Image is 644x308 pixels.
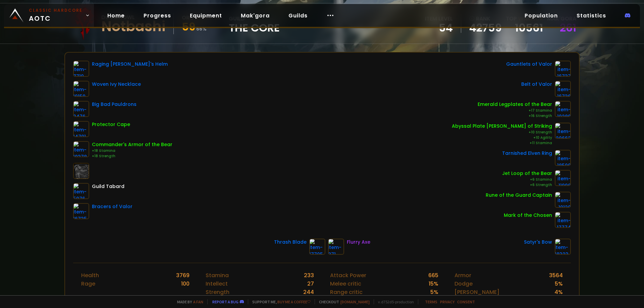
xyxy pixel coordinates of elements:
[92,153,172,159] div: +18 Strength
[502,170,552,177] div: Jet Loop of the Bear
[340,299,370,304] a: [DOMAIN_NAME]
[454,271,471,280] div: Armor
[181,280,190,288] div: 100
[81,271,99,280] div: Health
[307,280,314,288] div: 27
[502,177,552,182] div: +6 Stamina
[478,113,552,119] div: +16 Strength
[193,299,203,304] a: a fan
[176,271,190,280] div: 3769
[555,101,571,117] img: item-10280
[502,182,552,188] div: +6 Strength
[374,299,414,304] span: v. d752d5 - production
[347,239,370,246] div: Flurry Axe
[274,239,307,246] div: Thrash Blade
[469,23,502,33] a: 42759
[454,288,499,296] div: [PERSON_NAME]
[212,299,238,304] a: Report a bug
[81,280,95,288] div: Rage
[425,23,453,33] div: 54
[555,123,571,139] img: item-20662
[555,81,571,97] img: item-16736
[571,9,611,22] a: Statistics
[330,288,363,296] div: Range critic
[73,183,89,199] img: item-5976
[452,135,552,140] div: +10 Agility
[73,121,89,137] img: item-14791
[554,288,563,296] div: 4 %
[504,212,552,219] div: Mark of the Chosen
[206,280,228,288] div: Intellect
[502,150,552,157] div: Tarnished Elven Ring
[555,212,571,228] img: item-17774
[555,61,571,77] img: item-16737
[330,271,366,280] div: Attack Power
[173,299,203,304] span: Made by
[102,9,130,22] a: Home
[430,288,438,296] div: 5 %
[330,280,361,288] div: Melee critic
[549,271,563,280] div: 3564
[235,9,275,22] a: Mak'gora
[184,9,227,22] a: Equipment
[196,25,207,32] small: 66 %
[73,203,89,219] img: item-16735
[92,61,168,68] div: Raging [PERSON_NAME]'s Helm
[486,192,552,199] div: Rune of the Guard Captain
[73,61,89,77] img: item-7719
[454,280,473,288] div: Dodge
[277,299,311,304] a: Buy me a coffee
[304,271,314,280] div: 233
[555,192,571,208] img: item-19120
[524,239,552,246] div: Satyr's Bow
[506,61,552,68] div: Gauntlets of Valor
[452,123,552,130] div: Abyssal Plate [PERSON_NAME] of Striking
[73,81,89,97] img: item-19159
[425,299,437,304] a: Terms
[328,239,344,255] img: item-871
[138,9,176,22] a: Progress
[29,7,83,13] small: Classic Hardcore
[73,101,89,117] img: item-9476
[283,9,313,22] a: Guilds
[206,271,229,280] div: Stamina
[229,23,280,33] span: The Core
[29,7,83,23] span: AOTC
[92,81,141,88] div: Woven Ivy Necklace
[206,288,229,296] div: Strength
[452,140,552,146] div: +11 Stamina
[73,141,89,157] img: item-10378
[440,299,454,304] a: Privacy
[229,14,280,33] div: guild
[92,101,137,108] div: Big Bad Pauldrons
[555,280,563,288] div: 5 %
[478,101,552,108] div: Emerald Legplates of the Bear
[92,141,172,148] div: Commander's Armor of the Bear
[457,299,475,304] a: Consent
[555,239,571,255] img: item-18323
[92,203,132,210] div: Bracers of Valor
[428,271,438,280] div: 665
[315,299,370,304] span: Checkout
[521,81,552,88] div: Belt of Valor
[452,130,552,135] div: +10 Strength
[92,121,130,128] div: Protector Cape
[101,21,165,32] div: Notbashi
[303,288,314,296] div: 244
[4,4,94,27] a: Classic HardcoreAOTC
[92,148,172,153] div: +18 Stamina
[92,183,124,190] div: Guild Tabard
[519,9,563,22] a: Population
[248,299,311,304] span: Support me,
[429,280,438,288] div: 15 %
[547,23,576,33] div: 261
[309,239,325,255] img: item-17705
[555,150,571,166] img: item-18500
[555,170,571,186] img: item-11998
[478,108,552,113] div: +17 Stamina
